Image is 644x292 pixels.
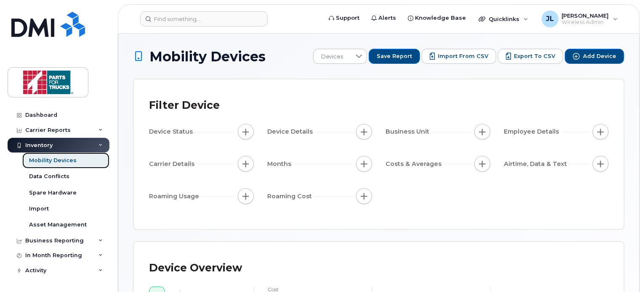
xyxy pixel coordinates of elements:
[149,257,242,279] div: Device Overview
[267,127,315,136] span: Device Details
[422,49,496,64] button: Import from CSV
[565,49,624,64] button: Add Device
[149,160,197,168] span: Carrier Details
[504,127,562,136] span: Employee Details
[369,49,420,64] button: Save Report
[386,160,444,168] span: Costs & Averages
[149,192,202,201] span: Roaming Usage
[386,127,432,136] span: Business Unit
[267,160,294,168] span: Months
[267,192,314,201] span: Roaming Cost
[314,49,351,64] span: Devices
[583,53,616,60] span: Add Device
[504,160,569,168] span: Airtime, Data & Text
[149,95,220,116] div: Filter Device
[377,53,412,60] span: Save Report
[438,53,488,60] span: Import from CSV
[149,127,195,136] span: Device Status
[514,53,555,60] span: Export to CSV
[498,49,563,64] button: Export to CSV
[149,49,266,64] span: Mobility Devices
[268,287,359,292] h4: cost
